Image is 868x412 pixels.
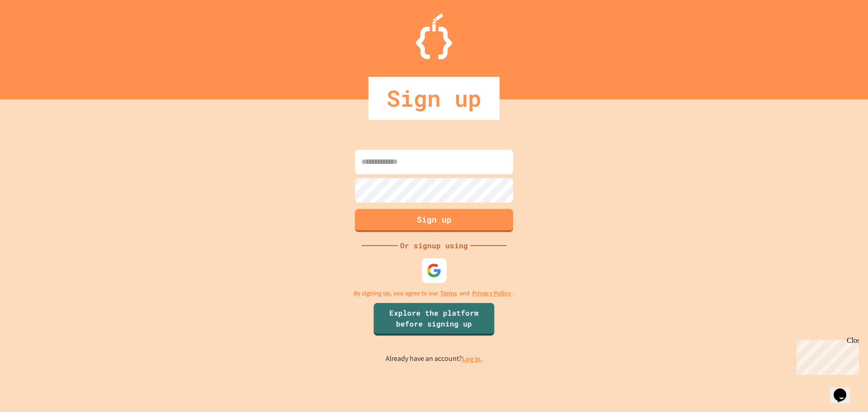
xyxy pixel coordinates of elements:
button: Sign up [355,209,513,232]
div: Or signup using [398,240,470,251]
a: Log in. [462,354,483,364]
a: Terms [440,289,457,298]
iframe: chat widget [830,376,859,403]
a: Explore the platform before signing up [374,303,495,335]
a: Privacy Policy [472,289,511,298]
div: Sign up [368,77,500,120]
p: Already have an account? [386,353,483,365]
iframe: chat widget [793,336,859,375]
div: Chat with us now!Close [4,4,62,57]
p: By signing up, you agree to our and . [354,289,515,298]
img: google-icon.svg [427,263,442,278]
img: Logo.svg [416,14,452,59]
